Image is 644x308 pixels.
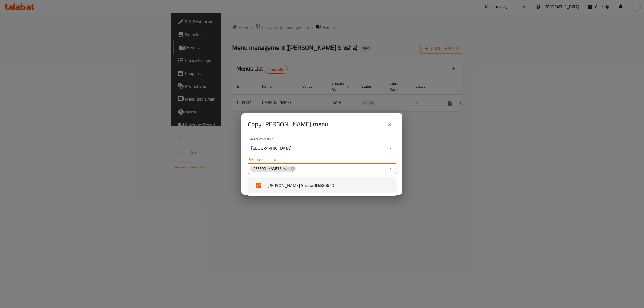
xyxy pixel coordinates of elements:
[313,182,320,189] b: - ID:
[387,165,394,173] button: Close
[250,166,292,171] span: [PERSON_NAME] Shisha
[248,120,328,129] h2: Copy [PERSON_NAME] menu
[320,182,334,189] span: 686620
[387,144,394,152] button: Open
[383,118,396,131] button: close
[248,177,396,193] li: [PERSON_NAME] Shisha
[250,166,296,172] div: [PERSON_NAME] Shisha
